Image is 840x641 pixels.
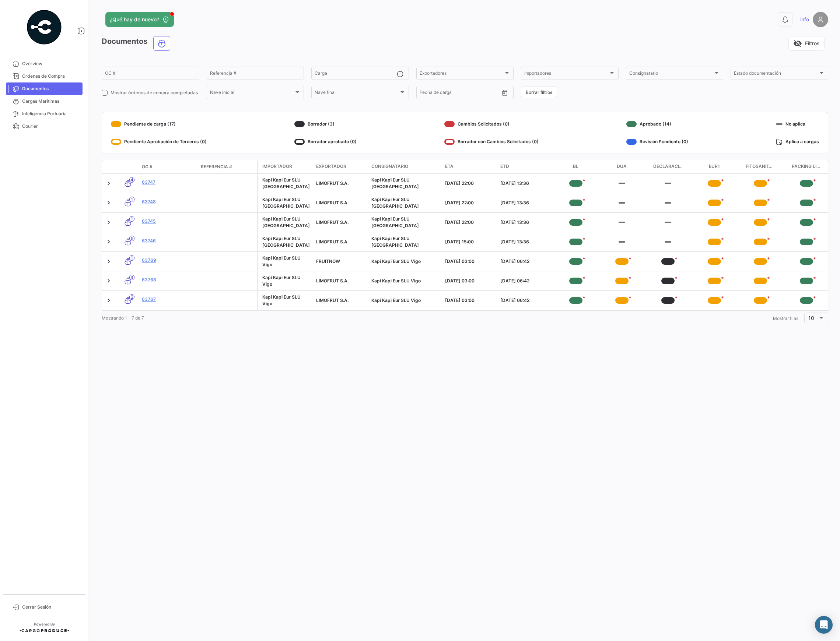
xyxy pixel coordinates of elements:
datatable-header-cell: Exportador [313,160,368,173]
span: Nave inicial [210,91,294,96]
div: Kapi Kapi Eur SLU [GEOGRAPHIC_DATA] [262,235,310,249]
h3: Documentos [102,36,172,51]
div: Pendiente de carga (17) [111,118,207,130]
span: 5 [129,236,134,241]
a: 63769 [142,257,195,264]
a: Inteligencia Portuaria [6,108,83,120]
div: Borrador (3) [294,118,357,130]
span: Declaraciones [653,163,683,170]
div: LIMOFRUT S.A. [316,297,365,304]
datatable-header-cell: DUA [599,160,645,173]
a: Courier [6,120,83,133]
datatable-header-cell: Consignatario [368,160,442,173]
span: Nave final [315,91,399,96]
a: Expand/Collapse Row [105,258,112,265]
span: Kapi Kapi Eur SLU Vigo [371,278,421,283]
div: [DATE] 06:42 [500,278,550,284]
datatable-header-cell: Declaraciones [645,160,691,173]
span: ETD [500,163,509,170]
div: [DATE] 06:42 [500,297,550,304]
img: powered-by.png [26,9,63,46]
div: LIMOFRUT S.A. [316,239,365,245]
div: [DATE] 03:00 [445,297,494,304]
span: EUR1 [709,163,720,170]
span: Mostrar órdenes de compra completadas [111,89,198,96]
span: Importadores [524,72,609,77]
span: Exportadores [420,72,504,77]
div: FRUITNOW [316,258,365,265]
span: 3 [129,275,134,280]
div: Kapi Kapi Eur SLU [GEOGRAPHIC_DATA] [262,177,310,190]
div: Pendiente Aprobación de Terceros (0) [111,136,207,148]
span: Kapi Kapi Eur SLU Vigo [371,297,421,303]
a: Expand/Collapse Row [105,238,112,246]
span: Consignatario [629,72,714,77]
button: ¿Qué hay de nuevo? [105,12,174,27]
span: Courier [22,123,80,130]
div: LIMOFRUT S.A. [316,180,365,187]
span: Documentos [22,85,80,92]
span: Órdenes de Compra [22,73,80,80]
div: Kapi Kapi Eur SLU [GEOGRAPHIC_DATA] [262,216,310,229]
span: Mostrando 1 - 7 de 7 [102,315,144,321]
a: 63747 [142,179,195,186]
div: [DATE] 15:00 [445,239,494,245]
a: 63768 [142,277,195,283]
span: 2 [129,294,134,300]
span: Consignatario [371,163,408,170]
span: Kapi Kapi Eur SLU Antwerp [371,197,419,209]
div: Aplica a cargas [776,136,819,148]
div: Kapi Kapi Eur SLU Vigo [262,255,310,268]
a: 63767 [142,296,195,303]
div: LIMOFRUT S.A. [316,200,365,206]
datatable-header-cell: Packing List [784,160,830,173]
img: placeholder-user.png [813,12,828,27]
span: Referencia # [201,163,232,170]
span: 1 [129,255,134,261]
a: Expand/Collapse Row [105,199,112,207]
span: Kapi Kapi Eur SLU Antwerp [371,216,419,228]
span: ¿Qué hay de nuevo? [110,16,159,23]
span: 1 [129,216,134,222]
div: [DATE] 13:36 [500,180,550,187]
span: Cerrar Sesión [22,604,80,610]
div: Borrador aprobado (0) [294,136,357,148]
span: Kapi Kapi Eur SLU Hamburgo [371,236,419,248]
div: [DATE] 03:00 [445,278,494,284]
datatable-header-cell: OC # [139,161,198,173]
span: OC # [142,163,153,170]
div: No aplica [776,118,819,130]
span: 10 [808,315,814,321]
span: Importador [262,163,292,170]
a: 63745 [142,218,195,225]
span: Inteligencia Portuaria [22,110,80,117]
div: Kapi Kapi Eur SLU Vigo [262,294,310,307]
span: Kapi Kapi Eur SLU Vigo [371,258,421,264]
a: Expand/Collapse Row [105,180,112,187]
div: [DATE] 22:00 [445,219,494,226]
span: info [800,16,809,23]
div: Revisión Pendiente (0) [626,136,688,148]
a: Expand/Collapse Row [105,297,112,304]
a: 63746 [142,237,195,244]
div: [DATE] 13:36 [500,219,550,226]
div: Cambios Solicitados (0) [444,118,539,130]
input: Desde [420,91,433,96]
datatable-header-cell: Modo de Transporte [117,164,139,170]
a: Cargas Marítimas [6,95,83,108]
span: DUA [617,163,627,170]
div: [DATE] 22:00 [445,200,494,206]
div: Aprobado (14) [626,118,688,130]
div: Kapi Kapi Eur SLU Vigo [262,274,310,288]
div: [DATE] 13:36 [500,200,550,206]
datatable-header-cell: Importador [258,160,313,173]
span: Overview [22,60,80,67]
div: Kapi Kapi Eur SLU [GEOGRAPHIC_DATA] [262,196,310,209]
span: Fitosanitario [746,163,775,170]
span: BL [573,163,578,170]
datatable-header-cell: Referencia # [198,161,257,173]
button: visibility_offFiltros [788,36,825,51]
datatable-header-cell: BL [553,160,599,173]
a: Expand/Collapse Row [105,219,112,226]
datatable-header-cell: ETD [497,160,553,173]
